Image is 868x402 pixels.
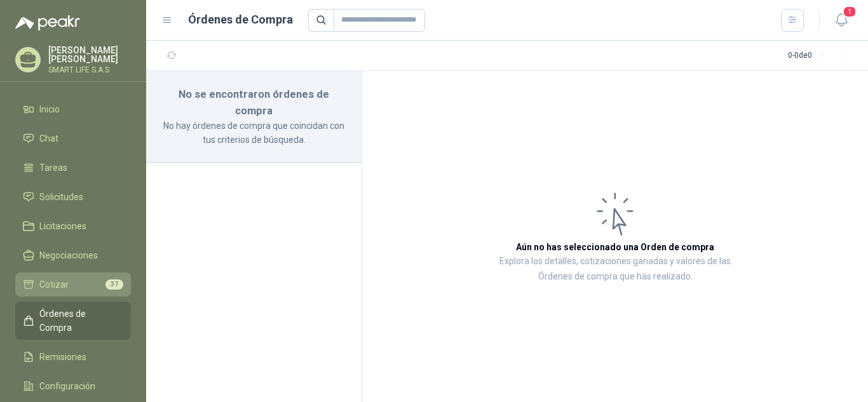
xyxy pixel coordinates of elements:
span: Inicio [39,102,60,116]
span: Chat [39,131,58,145]
a: Licitaciones [15,214,131,238]
div: 0 - 0 de 0 [788,46,853,66]
h3: No se encontraron órdenes de compra [161,86,346,119]
h1: Órdenes de Compra [188,11,293,29]
a: Negociaciones [15,243,131,267]
p: [PERSON_NAME] [PERSON_NAME] [48,46,131,64]
p: No hay órdenes de compra que coincidan con tus criterios de búsqueda. [161,119,346,147]
img: Logo peakr [15,15,80,30]
span: Configuración [39,379,95,393]
a: Inicio [15,97,131,121]
span: 1 [843,6,857,18]
span: Remisiones [39,350,86,364]
a: Solicitudes [15,185,131,209]
a: Tareas [15,156,131,180]
span: Cotizar [39,278,69,291]
a: Configuración [15,374,131,398]
a: Chat [15,126,131,151]
span: 37 [105,279,123,290]
p: Explora los detalles, cotizaciones ganadas y valores de las Órdenes de compra que has realizado. [489,254,741,285]
button: 1 [830,9,853,32]
span: Tareas [39,161,67,175]
h3: Aún no has seleccionado una Orden de compra [516,240,714,254]
a: Órdenes de Compra [15,302,131,340]
a: Cotizar37 [15,272,131,297]
span: Licitaciones [39,219,86,233]
span: Solicitudes [39,190,83,204]
span: Órdenes de Compra [39,307,119,335]
a: Remisiones [15,345,131,369]
span: Negociaciones [39,248,98,262]
p: SMART LIFE S.A.S [48,66,131,74]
